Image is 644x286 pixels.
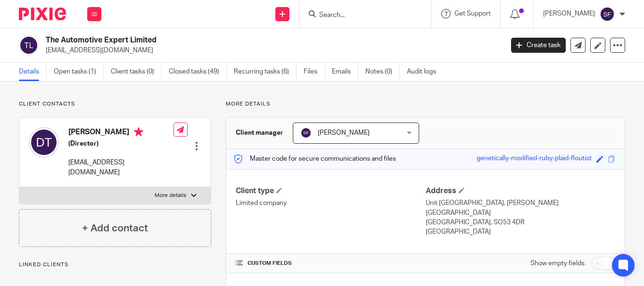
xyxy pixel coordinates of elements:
[68,158,173,177] p: [EMAIL_ADDRESS][DOMAIN_NAME]
[543,9,595,18] p: [PERSON_NAME]
[19,8,66,20] img: Pixie
[46,46,497,55] p: [EMAIL_ADDRESS][DOMAIN_NAME]
[454,10,491,17] span: Get Support
[68,139,173,148] h5: (Director)
[19,261,211,269] p: Linked clients
[46,35,407,45] h2: The Automotive Expert Limited
[19,63,47,81] a: Details
[426,186,615,196] h4: Address
[511,38,566,53] a: Create task
[19,100,211,108] p: Client contacts
[477,154,592,164] div: genetically-modified-ruby-plaid-floutist
[407,63,443,81] a: Audit logs
[29,127,59,157] img: svg%3E
[233,154,396,163] p: Master code for secure communications and files
[426,198,615,218] p: Unit [GEOGRAPHIC_DATA], [PERSON_NAME][GEOGRAPHIC_DATA]
[236,260,425,267] h4: CUSTOM FIELDS
[426,227,615,237] p: [GEOGRAPHIC_DATA]
[68,127,173,139] h4: [PERSON_NAME]
[111,63,162,81] a: Client tasks (0)
[236,128,283,138] h3: Client manager
[236,186,425,196] h4: Client type
[234,63,297,81] a: Recurring tasks (6)
[236,198,425,208] p: Limited company
[318,130,370,136] span: [PERSON_NAME]
[530,259,585,268] label: Show empty fields
[169,63,227,81] a: Closed tasks (49)
[54,63,104,81] a: Open tasks (1)
[318,11,403,20] input: Search
[155,192,186,199] p: More details
[300,127,312,139] img: svg%3E
[19,35,39,55] img: svg%3E
[365,63,400,81] a: Notes (0)
[226,100,625,108] p: More details
[332,63,358,81] a: Emails
[304,63,325,81] a: Files
[82,221,148,236] h4: + Add contact
[134,127,143,137] i: Primary
[426,218,615,227] p: [GEOGRAPHIC_DATA], SO53 4DR
[600,7,615,22] img: svg%3E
